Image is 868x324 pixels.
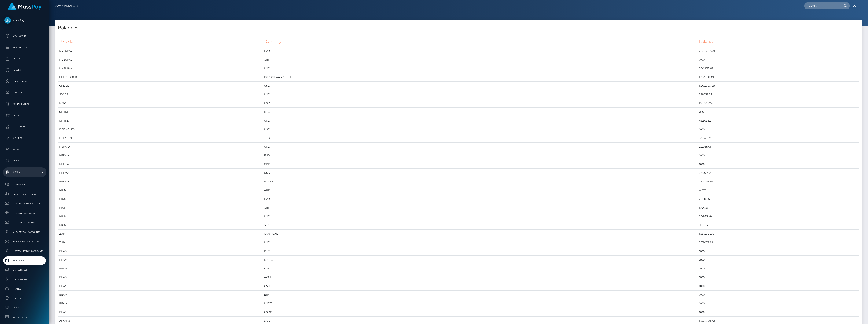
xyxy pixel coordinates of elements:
span: Balance Adjustments [4,192,45,196]
td: 1,359,901.96 [698,230,859,238]
span: Pricing Rules [4,183,45,187]
td: NEEMA [58,169,263,177]
a: Inventory [3,256,46,265]
td: DEEMONEY [58,125,263,134]
a: Pricing Rules [3,181,46,189]
a: Clients [3,294,46,302]
a: Partners [3,304,46,312]
td: BTC [263,108,698,116]
td: USD [263,125,698,134]
td: NEEMA [58,177,263,186]
td: 1,106.36 [698,203,859,212]
a: Cancellations [3,77,46,86]
a: MCB Bank Accounts [3,219,46,227]
p: Batches [4,90,45,96]
td: DEEMONEY [58,134,263,143]
p: Taxes [4,147,45,152]
td: EUR [263,47,698,55]
a: API Keys [3,133,46,143]
span: MCB Bank Accounts [4,220,45,225]
td: SEK [263,221,698,230]
p: Payees [4,67,45,73]
td: USD [263,282,698,291]
a: Link Services [3,266,46,274]
td: 156,003.24 [698,99,859,108]
th: Provider [58,36,263,47]
td: AVAX [263,273,698,282]
span: Ibanera Bank Accounts [4,239,45,244]
td: CIRCLE [58,82,263,90]
a: CRB Bank Accounts [3,209,46,217]
td: THB [263,134,698,143]
p: Admin [4,169,45,175]
a: MyEUPay Bank Accounts [3,228,46,236]
p: Search [4,158,45,164]
td: 905.03 [698,221,859,230]
th: Balance [698,36,859,47]
th: Currency [263,36,698,47]
td: 1,733,010.49 [698,73,859,82]
td: 0.00 [698,291,859,299]
td: NIUM [58,203,263,212]
span: Link Services [4,268,45,272]
td: USD [263,90,698,99]
p: Ledger [4,56,45,62]
td: 0.00 [698,299,859,308]
td: ETH [263,291,698,299]
a: Batches [3,88,46,97]
td: MYEUPAY [58,47,263,55]
td: BEAM [58,282,263,291]
img: MassPay [4,17,11,24]
td: 0.00 [698,256,859,264]
h4: Balances [58,25,859,31]
a: Payer Logos [3,313,46,321]
td: MORE [58,99,263,108]
td: NEEMA [58,160,263,169]
td: 1,007,856.48 [698,82,859,90]
td: 32,545.57 [698,134,859,143]
td: BEAM [58,299,263,308]
p: Transactions [4,44,45,50]
td: 2,486,914.79 [698,47,859,55]
td: 0.10 [698,108,859,116]
td: STRIKE [58,108,263,116]
a: Commissions [3,275,46,283]
a: Admin [3,167,46,177]
td: USDC [263,308,698,317]
td: MATIC [263,256,698,264]
td: Prefund Wallet - USD [263,73,698,82]
td: BEAM [58,264,263,273]
td: 0.00 [698,125,859,134]
td: 324,092.31 [698,169,859,177]
p: API Keys [4,135,45,141]
img: MassPay Logo [8,3,42,10]
a: Payees [3,65,46,75]
a: Admin Inventory [55,2,78,10]
td: ZUM [58,230,263,238]
td: 0.00 [698,55,859,64]
td: AUD [263,186,698,195]
p: Dashboard [4,33,45,39]
td: NIUM [58,212,263,221]
td: NEEMA [58,151,263,160]
span: Partners [4,306,45,310]
p: Manage Users [4,101,45,107]
td: USD [263,143,698,151]
td: ITSPAID [58,143,263,151]
td: GBP [263,203,698,212]
td: USD [263,64,698,73]
td: CAN - CAD [263,230,698,238]
td: USD [263,82,698,90]
td: GBP [263,160,698,169]
td: 206,651.44 [698,212,859,221]
td: 0.00 [698,160,859,169]
a: Finance [3,285,46,293]
td: USD [263,116,698,125]
td: MYEUPAY [58,64,263,73]
td: 0.00 [698,273,859,282]
span: Payer Logos [4,315,45,319]
span: MyEUPay Bank Accounts [4,230,45,234]
a: Taxes [3,145,46,154]
td: 225,766.28 [698,177,859,186]
td: EUR [263,195,698,203]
